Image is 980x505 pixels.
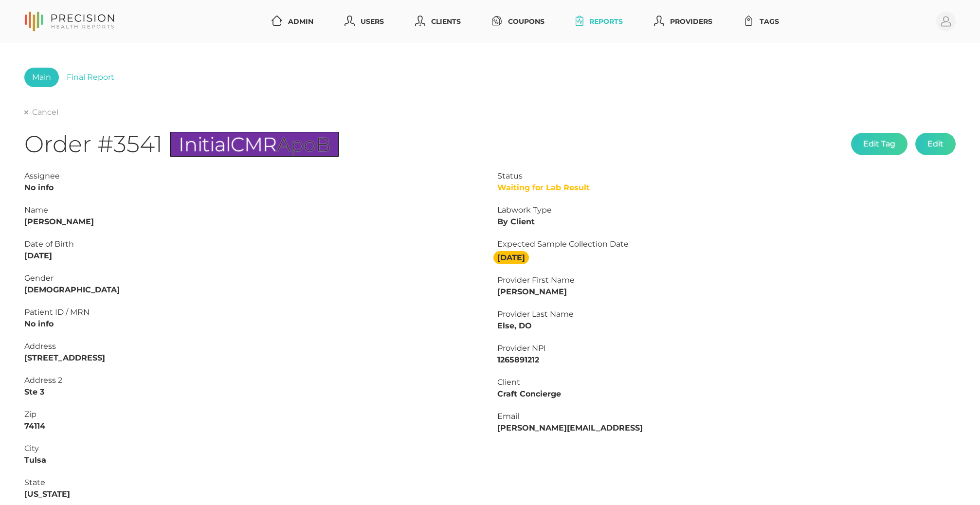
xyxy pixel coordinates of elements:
strong: 1265891212 [497,355,539,364]
a: Main [24,68,59,87]
div: State [24,477,483,488]
div: Address [24,341,483,352]
strong: No info [24,319,54,328]
a: Clients [411,13,465,31]
div: Address 2 [24,375,483,386]
div: Status [497,170,956,182]
a: Admin [268,13,317,31]
strong: [PERSON_NAME] [497,287,567,296]
strong: [DATE] [493,251,529,264]
div: Name [24,204,483,216]
div: Provider First Name [497,274,956,286]
a: Providers [650,13,716,31]
div: Client [497,377,956,388]
div: Zip [24,409,483,420]
a: Final Report [59,68,122,87]
strong: Else, DO [497,321,532,330]
strong: [STREET_ADDRESS] [24,353,105,362]
div: Assignee [24,170,483,182]
a: Reports [572,13,627,31]
strong: Craft Concierge [497,389,561,398]
a: Tags [740,13,783,31]
strong: [DATE] [24,251,52,260]
div: Provider Last Name [497,308,956,320]
div: Email [497,411,956,422]
span: Initial [179,132,231,156]
strong: [DEMOGRAPHIC_DATA] [24,285,120,294]
strong: [PERSON_NAME][EMAIL_ADDRESS] [497,423,643,433]
strong: [PERSON_NAME] [24,217,94,226]
a: Users [341,13,388,31]
button: Edit [915,133,956,155]
strong: Ste 3 [24,387,44,397]
div: Provider NPI [497,343,956,354]
strong: Tulsa [24,455,46,465]
div: Expected Sample Collection Date [497,238,956,250]
strong: [US_STATE] [24,489,70,499]
div: Date of Birth [24,238,483,250]
strong: No info [24,183,54,192]
div: City [24,443,483,454]
div: Gender [24,272,483,284]
span: ApoB [277,132,330,156]
a: Coupons [488,13,548,31]
div: Labwork Type [497,204,956,216]
button: Edit Tag [851,133,907,155]
h1: Order #3541 [24,130,339,159]
strong: By Client [497,217,535,226]
a: Cancel [24,108,58,117]
strong: 74114 [24,421,45,431]
div: Patient ID / MRN [24,307,483,318]
span: CMR [231,132,277,156]
span: Waiting for Lab Result [497,183,590,192]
